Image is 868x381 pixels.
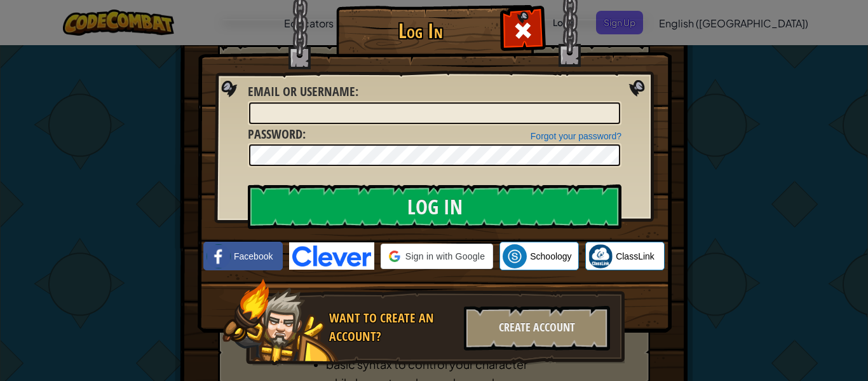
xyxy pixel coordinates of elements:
div: Sign in with Google [381,244,493,269]
div: Create Account [464,306,610,350]
img: schoology.png [503,244,527,268]
img: facebook_small.png [207,244,231,268]
img: classlink-logo-small.png [588,244,613,268]
span: Email or Username [248,83,355,100]
label: : [248,83,358,101]
span: Schoology [530,250,571,263]
input: Log In [248,184,621,229]
span: ClassLink [616,250,654,263]
img: clever-logo-blue.png [289,242,374,270]
h1: Log In [339,20,501,42]
span: Facebook [234,250,273,263]
a: Forgot your password? [531,131,621,141]
span: Password [248,125,302,142]
div: Want to create an account? [329,309,456,345]
label: : [248,125,306,144]
span: Sign in with Google [405,250,485,263]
